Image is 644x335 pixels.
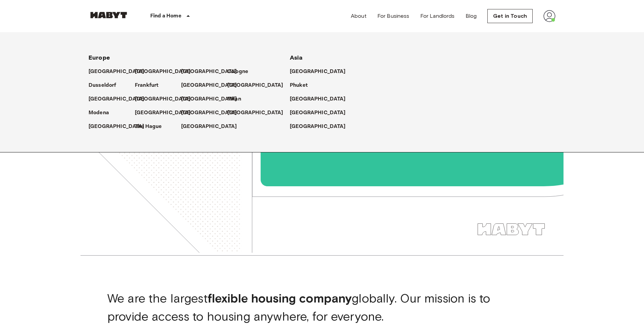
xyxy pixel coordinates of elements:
p: [GEOGRAPHIC_DATA] [227,81,283,89]
a: For Landlords [420,12,455,20]
a: Dusseldorf [89,81,123,89]
p: [GEOGRAPHIC_DATA] [181,68,237,76]
p: Frankfurt [135,81,158,89]
a: [GEOGRAPHIC_DATA] [181,68,244,76]
a: The Hague [135,123,168,131]
span: Europe [89,54,110,61]
b: flexible housing company [208,291,352,306]
a: About [351,12,367,20]
a: [GEOGRAPHIC_DATA] [135,95,198,103]
a: [GEOGRAPHIC_DATA] [181,123,244,131]
p: [GEOGRAPHIC_DATA] [89,95,145,103]
a: [GEOGRAPHIC_DATA] [135,109,198,117]
p: [GEOGRAPHIC_DATA] [181,123,237,131]
span: Asia [290,54,303,61]
span: We are the largest globally. Our mission is to provide access to housing anywhere, for everyone. [107,291,490,324]
p: [GEOGRAPHIC_DATA] [181,81,237,89]
p: Phuket [290,81,308,89]
a: [GEOGRAPHIC_DATA] [89,95,151,103]
img: avatar [543,10,555,22]
a: [GEOGRAPHIC_DATA] [227,109,290,117]
a: [GEOGRAPHIC_DATA] [181,109,244,117]
a: [GEOGRAPHIC_DATA] [290,68,353,76]
a: [GEOGRAPHIC_DATA] [181,81,244,89]
a: Milan [227,95,248,103]
a: [GEOGRAPHIC_DATA] [290,123,353,131]
a: Blog [466,12,477,20]
a: For Business [377,12,410,20]
p: [GEOGRAPHIC_DATA] [290,123,346,131]
a: [GEOGRAPHIC_DATA] [227,81,290,89]
p: [GEOGRAPHIC_DATA] [227,109,283,117]
p: [GEOGRAPHIC_DATA] [135,109,191,117]
a: [GEOGRAPHIC_DATA] [181,95,244,103]
p: [GEOGRAPHIC_DATA] [135,95,191,103]
p: [GEOGRAPHIC_DATA] [89,68,145,76]
a: Phuket [290,81,314,89]
p: Dusseldorf [89,81,116,89]
p: Milan [227,95,241,103]
p: Modena [89,109,109,117]
p: [GEOGRAPHIC_DATA] [290,95,346,103]
img: Habyt [89,12,129,18]
p: [GEOGRAPHIC_DATA] [290,68,346,76]
p: [GEOGRAPHIC_DATA] [290,109,346,117]
p: [GEOGRAPHIC_DATA] [135,68,191,76]
a: Get in Touch [487,9,533,23]
p: Cologne [227,68,248,76]
a: Cologne [227,68,255,76]
p: Find a Home [150,12,181,20]
p: [GEOGRAPHIC_DATA] [181,109,237,117]
a: Frankfurt [135,81,165,89]
p: [GEOGRAPHIC_DATA] [89,123,145,131]
a: [GEOGRAPHIC_DATA] [290,95,353,103]
p: [GEOGRAPHIC_DATA] [181,95,237,103]
p: The Hague [135,123,162,131]
a: [GEOGRAPHIC_DATA] [89,123,151,131]
a: [GEOGRAPHIC_DATA] [135,68,198,76]
a: Modena [89,109,116,117]
a: [GEOGRAPHIC_DATA] [89,68,151,76]
a: [GEOGRAPHIC_DATA] [290,109,353,117]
